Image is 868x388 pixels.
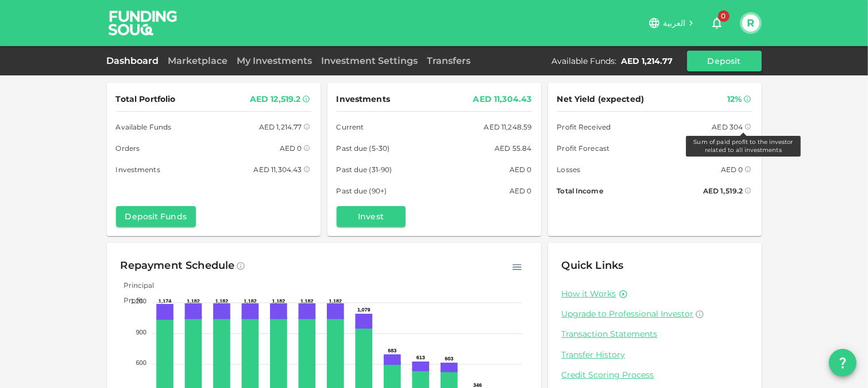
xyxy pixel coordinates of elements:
div: 12% [727,92,742,106]
tspan: 600 [136,359,146,366]
span: Profit [115,296,143,305]
span: Profit Received [557,121,611,133]
div: AED 55.84 [495,142,531,154]
span: Losses [557,163,581,176]
tspan: 1,200 [130,298,146,305]
span: Past due (90+) [337,185,387,197]
button: R [742,14,759,32]
span: Principal [115,281,154,290]
span: 0 [718,10,730,22]
a: How it Works [562,288,616,299]
span: Net Yield (expected) [557,92,645,106]
span: Current [337,121,364,133]
span: Total Portfolio [116,92,176,106]
a: Dashboard [107,55,164,66]
div: Repayment Schedule [121,257,235,275]
span: Investments [116,163,160,176]
span: Investments [337,92,390,106]
span: Quick Links [562,259,624,272]
span: Profit Forecast [557,142,610,154]
div: AED 11,248.59 [484,121,532,133]
span: Total Income [557,185,603,197]
span: Past due (31-90) [337,163,392,176]
span: العربية [663,18,686,28]
button: Deposit Funds [116,206,196,227]
a: Transfer History [562,349,748,360]
div: AED 0 [510,163,532,176]
div: AED 12,519.2 [250,92,301,106]
a: My Investments [233,55,317,66]
button: Invest [337,206,406,227]
a: Marketplace [164,55,233,66]
a: Credit Scoring Process [562,370,748,381]
button: question [829,349,857,376]
div: AED 1,214.77 [622,55,673,67]
tspan: 900 [136,329,146,336]
span: Orders [116,142,140,154]
button: Deposit [687,51,762,71]
div: Available Funds : [552,55,617,67]
a: Transaction Statements [562,329,748,340]
a: Investment Settings [317,55,423,66]
button: 0 [705,12,728,35]
div: AED 0 [510,185,532,197]
span: Past due (5-30) [337,142,390,154]
div: AED 1,519.2 [703,185,743,197]
div: AED 11,304.43 [473,92,532,106]
div: AED 0 [280,142,302,154]
div: AED 11,304.43 [254,163,302,176]
div: AED 1,214.77 [259,121,302,133]
span: Upgrade to Professional Investor [562,309,694,319]
div: AED 0 [721,163,743,176]
span: Available Funds [116,121,172,133]
a: Transfers [423,55,476,66]
a: Upgrade to Professional Investor [562,309,748,319]
div: AED 304 [712,121,743,133]
div: AED 1,215.2 [705,142,743,154]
